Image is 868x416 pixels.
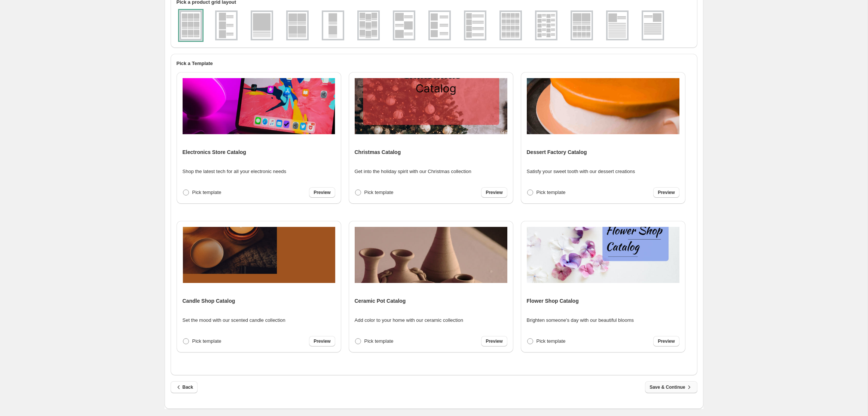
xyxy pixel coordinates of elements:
h4: Electronics Store Catalog [183,148,246,156]
img: g2x1_4x2v1 [572,12,592,39]
p: Satisfy your sweet tooth with our dessert creations [527,168,635,175]
p: Shop the latest tech for all your electronic needs [183,168,287,175]
img: g1x3v2 [394,12,414,39]
a: Preview [309,336,335,346]
span: Save & Continue [650,383,693,391]
h4: Ceramic Pot Catalog [355,297,406,305]
span: Preview [658,338,675,344]
span: Preview [486,189,502,195]
img: g1x4v1 [465,12,485,39]
span: Pick template [192,189,221,195]
span: Pick template [537,338,566,344]
span: Preview [486,338,502,344]
button: Back [171,381,198,393]
a: Preview [481,187,507,198]
h4: Christmas Catalog [355,148,401,156]
img: g1x3v3 [430,12,449,39]
p: Set the mood with our scented candle collection [183,317,285,324]
img: g1x1v2 [608,12,627,39]
span: Pick template [364,338,394,344]
img: g2x5v1 [537,12,556,39]
h4: Candle Shop Catalog [183,297,235,305]
img: g1x1v3 [643,12,663,39]
a: Preview [309,187,335,198]
span: Pick template [537,189,566,195]
img: g2x2v1 [288,12,307,39]
a: Preview [653,187,679,198]
h4: Flower Shop Catalog [527,297,579,305]
span: Preview [658,189,675,195]
h4: Dessert Factory Catalog [527,148,587,156]
p: Add color to your home with our ceramic collection [355,317,463,324]
span: Preview [314,338,330,344]
span: Back [175,383,193,391]
img: g4x4v1 [501,12,520,39]
img: g1x2v1 [323,12,343,39]
img: g3x3v2 [359,12,378,39]
span: Pick template [364,189,394,195]
img: g1x3v1 [217,12,236,39]
span: Pick template [192,338,221,344]
img: g1x1v1 [252,12,272,39]
p: Brighten someone's day with our beautiful blooms [527,317,634,324]
a: Preview [481,336,507,346]
button: Save & Continue [645,381,697,393]
span: Preview [314,189,330,195]
a: Preview [653,336,679,346]
h2: Pick a Template [177,60,691,67]
p: Get into the holiday spirit with our Christmas collection [355,168,471,175]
